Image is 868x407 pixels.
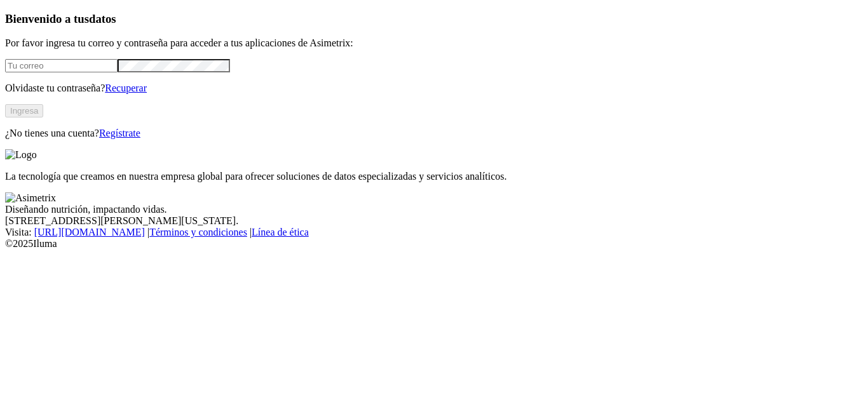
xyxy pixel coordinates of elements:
img: Asimetrix [5,192,56,204]
button: Ingresa [5,104,43,117]
div: Diseñando nutrición, impactando vidas. [5,204,863,215]
p: La tecnología que creamos en nuestra empresa global para ofrecer soluciones de datos especializad... [5,171,863,182]
p: ¿No tienes una cuenta? [5,128,863,139]
img: Logo [5,149,37,161]
p: Por favor ingresa tu correo y contraseña para acceder a tus aplicaciones de Asimetrix: [5,37,863,49]
div: [STREET_ADDRESS][PERSON_NAME][US_STATE]. [5,215,863,227]
p: Olvidaste tu contraseña? [5,83,863,94]
span: datos [89,12,116,25]
a: [URL][DOMAIN_NAME] [34,227,145,237]
a: Términos y condiciones [149,227,247,237]
input: Tu correo [5,59,118,72]
a: Línea de ética [252,227,309,237]
div: Visita : | | [5,227,863,238]
a: Recuperar [105,83,147,93]
a: Regístrate [99,128,140,138]
h3: Bienvenido a tus [5,12,863,26]
div: © 2025 Iluma [5,238,863,250]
